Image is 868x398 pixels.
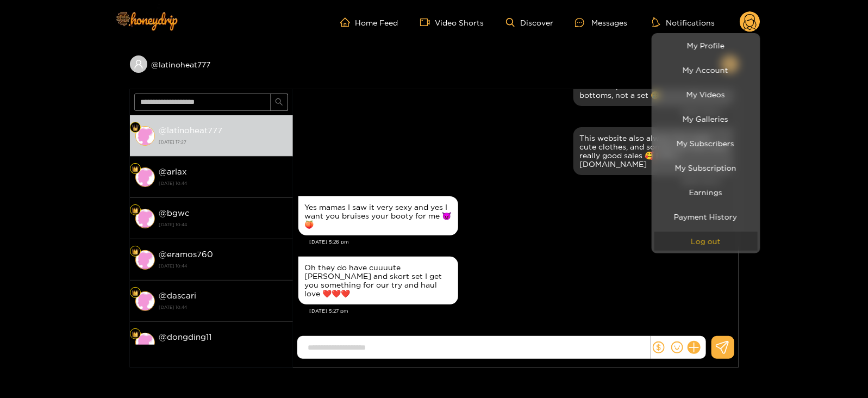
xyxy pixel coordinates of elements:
a: My Profile [654,36,758,55]
button: Log out [654,232,758,251]
a: My Subscribers [654,134,758,153]
a: My Account [654,60,758,79]
a: My Videos [654,85,758,104]
a: My Galleries [654,109,758,128]
a: Payment History [654,207,758,226]
a: Earnings [654,183,758,202]
a: My Subscription [654,158,758,177]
